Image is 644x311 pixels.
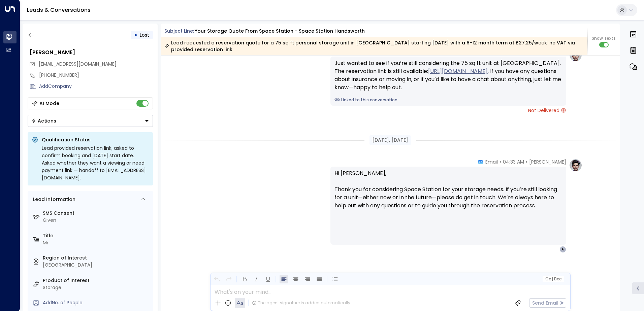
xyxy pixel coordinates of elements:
[164,28,194,34] span: Subject Line:
[39,72,153,79] div: [PHONE_NUMBER]
[43,232,150,239] label: Title
[334,169,562,218] p: Hi [PERSON_NAME], Thank you for considering Space Station for your storage needs. If you’re still...
[39,61,117,68] span: alimunawar0754@gmail.com
[164,39,584,53] div: Lead requested a reservation quote for a 75 sq ft personal storage unit in [GEOGRAPHIC_DATA] star...
[592,35,616,41] span: Show Texts
[43,262,150,269] div: [GEOGRAPHIC_DATA]
[369,135,411,145] div: [DATE], [DATE]
[252,300,350,306] div: The agent signature is added automatically
[42,136,149,143] p: Qualification Status
[528,107,566,114] span: Not Delivered
[43,284,150,291] div: Storage
[39,83,153,90] div: AddCompany
[43,210,150,217] label: SMS Consent
[27,6,91,14] a: Leads & Conversations
[43,277,150,284] label: Product of Interest
[485,159,498,165] span: Email
[224,275,233,283] button: Redo
[31,118,56,124] div: Actions
[334,97,562,103] a: Linked to this conversation
[30,48,153,57] div: [PERSON_NAME]
[42,144,149,181] div: Lead provided reservation link; asked to confirm booking and [DATE] start date. Asked whether the...
[31,196,75,203] div: Lead Information
[43,239,150,246] div: Mr
[43,299,150,306] div: AddNo. of People
[552,277,553,281] span: |
[140,32,149,38] span: Lost
[529,159,566,165] span: [PERSON_NAME]
[569,159,582,172] img: profile-logo.png
[334,59,562,92] div: Just wanted to see if you’re still considering the 75 sq ft unit at [GEOGRAPHIC_DATA]. The reserv...
[39,100,59,107] div: AI Mode
[43,254,150,262] label: Region of Interest
[542,276,564,282] button: Cc|Bcc
[28,115,153,127] button: Actions
[213,275,221,283] button: Undo
[559,246,566,253] div: A
[39,61,117,67] span: [EMAIL_ADDRESS][DOMAIN_NAME]
[43,217,150,224] div: Given
[428,67,488,75] a: [URL][DOMAIN_NAME]
[545,277,561,281] span: Cc Bcc
[28,115,153,127] div: Button group with a nested menu
[500,159,501,165] span: •
[195,28,365,35] div: Your storage quote from Space Station - Space Station Handsworth
[134,29,137,41] div: •
[526,159,527,165] span: •
[503,159,524,165] span: 04:33 AM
